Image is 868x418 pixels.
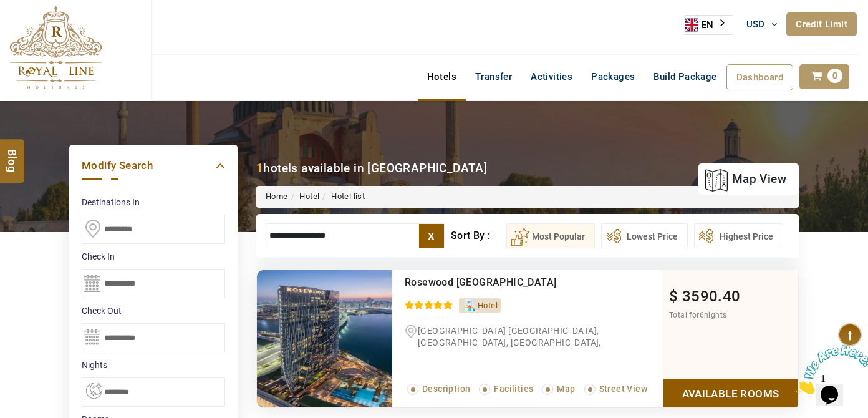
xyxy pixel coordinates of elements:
[663,379,798,407] a: Show Rooms
[466,64,521,89] a: Transfer
[4,149,21,160] span: Blog
[669,311,726,319] span: Total for nights
[694,223,783,248] button: Highest Price
[669,288,678,305] span: $
[746,19,765,30] span: USD
[599,384,647,394] span: Street View
[791,340,868,399] iframe: chat widget
[418,64,466,89] a: Hotels
[582,64,644,89] a: Packages
[601,223,688,248] button: Lowest Price
[700,311,704,319] span: 6
[736,72,784,83] span: Dashboard
[9,6,102,90] img: The Royal Line Holidays
[685,16,733,34] a: EN
[82,157,225,174] a: Modify Search
[506,223,595,248] button: Most Popular
[405,326,601,359] span: [GEOGRAPHIC_DATA] [GEOGRAPHIC_DATA], [GEOGRAPHIC_DATA], [GEOGRAPHIC_DATA], [GEOGRAPHIC_DATA], 41184
[256,161,263,175] b: 1
[786,12,857,36] a: Credit Limit
[256,160,487,177] div: hotels available in [GEOGRAPHIC_DATA]
[419,224,444,248] label: x
[557,384,575,394] span: Map
[405,276,611,289] div: Rosewood Abu Dhabi
[405,276,556,288] a: Rosewood [GEOGRAPHIC_DATA]
[682,288,741,305] span: 3590.40
[82,250,225,263] label: Check In
[266,192,288,201] a: Home
[799,64,849,89] a: 0
[827,69,842,83] span: 0
[82,359,225,371] label: nights
[422,384,470,394] span: Description
[521,64,582,89] a: Activities
[478,301,498,310] span: Hotel
[5,5,82,54] img: Chat attention grabber
[685,15,733,35] div: Language
[257,270,392,407] img: 30543522cc52335757e082ca829f05c32b9baa18.JPEG
[319,191,365,203] li: Hotel list
[705,165,786,193] a: map view
[5,5,10,16] span: 1
[685,15,733,35] aside: Language selected: English
[299,192,319,201] a: Hotel
[494,384,533,394] span: Facilities
[82,304,225,317] label: Check Out
[644,64,726,89] a: Build Package
[451,223,506,248] div: Sort By :
[82,196,225,208] label: Destinations In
